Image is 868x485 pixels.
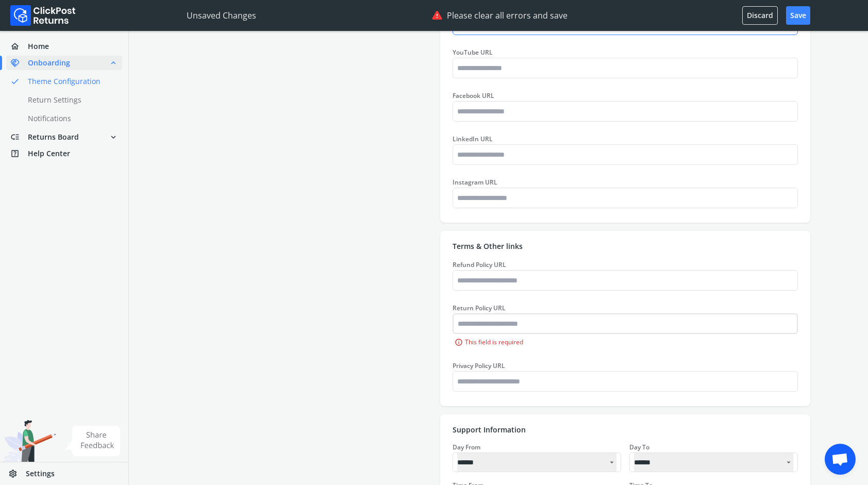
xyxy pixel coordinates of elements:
div: Please clear all errors and save [431,9,567,22]
span: home [10,39,28,54]
label: YouTube URL [453,48,493,57]
a: help_centerHelp Center [6,146,122,161]
span: Settings [26,469,55,479]
span: handshake [10,56,28,70]
div: This field is required [453,336,798,348]
a: doneTheme Configuration [6,74,135,89]
label: Return Policy URL [453,304,506,312]
span: settings [8,466,26,481]
span: expand_less [109,56,118,70]
span: Home [28,41,49,52]
label: Instagram URL [453,178,497,187]
p: Unsaved Changes [187,9,256,22]
a: homeHome [6,39,122,54]
span: low_priority [10,130,28,144]
span: Returns Board [28,132,79,142]
p: Terms & Other links [453,241,798,252]
button: Save [786,6,810,25]
label: Privacy Policy URL [453,361,505,370]
span: Onboarding [28,58,70,68]
button: Discard [742,6,778,25]
span: help_center [10,146,28,161]
img: Logo [10,5,76,26]
label: Facebook URL [453,91,494,100]
span: info [455,336,463,348]
a: Notifications [6,111,135,126]
div: Day To [629,443,798,451]
div: Day From [453,443,621,451]
img: share feedback [64,426,121,456]
a: Open chat [825,444,856,475]
label: LinkedIn URL [453,135,493,143]
span: Help Center [28,148,70,159]
span: expand_more [109,130,118,144]
label: Refund Policy URL [453,260,506,269]
a: Return Settings [6,93,135,107]
img: error [431,10,443,20]
span: done [10,74,20,89]
p: Support Information [453,425,798,435]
